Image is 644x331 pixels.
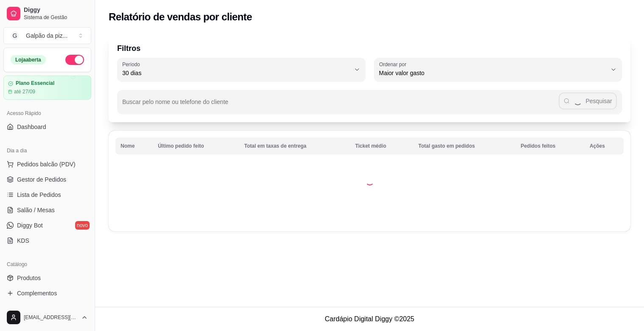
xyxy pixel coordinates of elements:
[117,58,366,81] button: Período30 dias
[379,69,607,77] span: Maior valor gasto
[366,177,374,185] div: Loading
[379,61,409,68] label: Ordenar por
[11,31,19,40] span: G
[11,55,46,65] div: Loja aberta
[17,191,61,199] span: Lista de Pedidos
[17,123,46,131] span: Dashboard
[122,101,559,109] input: Buscar pelo nome ou telefone do cliente
[95,307,644,331] footer: Cardápio Digital Diggy © 2025
[17,289,57,297] span: Complementos
[17,236,29,245] span: KDS
[117,42,622,54] p: Filtros
[3,258,91,271] div: Catálogo
[14,88,35,95] article: até 27/09
[3,286,91,300] a: Complementos
[3,157,91,171] button: Pedidos balcão (PDV)
[3,203,91,217] a: Salão / Mesas
[374,58,622,81] button: Ordenar porMaior valor gasto
[3,107,91,120] div: Acesso Rápido
[17,175,66,184] span: Gestor de Pedidos
[3,307,91,328] button: [EMAIL_ADDRESS][DOMAIN_NAME]
[3,27,91,44] button: Select a team
[3,219,91,232] a: Diggy Botnovo
[17,221,43,230] span: Diggy Bot
[3,271,91,285] a: Produtos
[3,173,91,186] a: Gestor de Pedidos
[3,188,91,202] a: Lista de Pedidos
[3,234,91,247] a: KDS
[122,69,350,77] span: 30 dias
[3,120,91,134] a: Dashboard
[3,76,91,100] a: Plano Essencialaté 27/09
[3,144,91,157] div: Dia a dia
[24,6,88,14] span: Diggy
[26,31,67,40] div: Galpão da piz ...
[17,206,55,214] span: Salão / Mesas
[3,3,91,24] a: DiggySistema de Gestão
[16,80,54,87] article: Plano Essencial
[65,55,84,65] button: Alterar Status
[24,14,88,21] span: Sistema de Gestão
[17,274,41,282] span: Produtos
[17,160,76,168] span: Pedidos balcão (PDV)
[109,10,252,24] h2: Relatório de vendas por cliente
[122,61,143,68] label: Período
[24,314,78,321] span: [EMAIL_ADDRESS][DOMAIN_NAME]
